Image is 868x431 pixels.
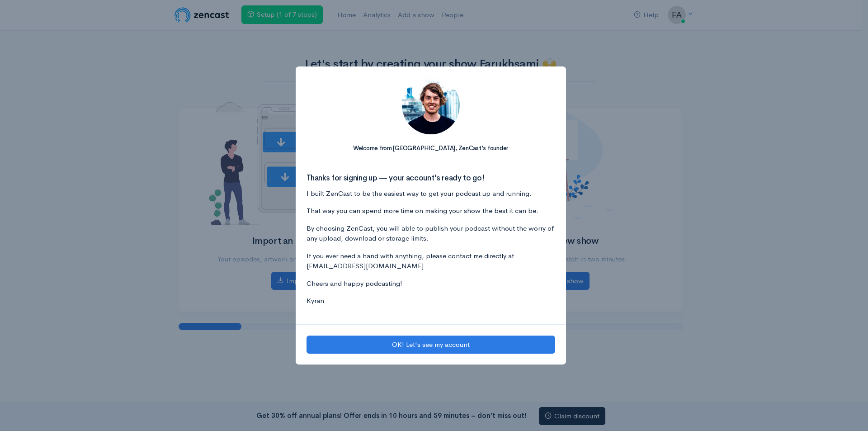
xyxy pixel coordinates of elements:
[307,145,555,152] h5: Welcome from [GEOGRAPHIC_DATA], ZenCast's founder
[307,336,555,354] button: OK! Let's see my account
[307,296,555,306] p: Kyran
[837,400,859,422] iframe: gist-messenger-bubble-iframe
[307,223,555,244] p: By choosing ZenCast, you will able to publish your podcast without the worry of any upload, downl...
[307,174,555,183] h3: Thanks for signing up — your account's ready to go!
[307,206,555,216] p: That way you can spend more time on making your show the best it can be.
[307,251,555,271] p: If you ever need a hand with anything, please contact me directly at [EMAIL_ADDRESS][DOMAIN_NAME]
[307,189,555,199] p: I built ZenCast to be the easiest way to get your podcast up and running.
[307,279,555,289] p: Cheers and happy podcasting!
